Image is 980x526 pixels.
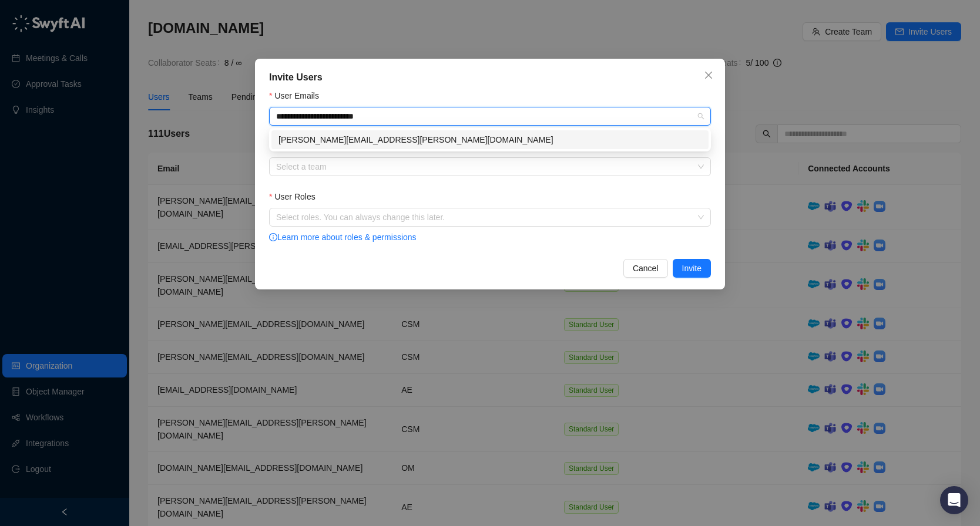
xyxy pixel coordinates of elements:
[673,259,711,278] button: Invite
[623,259,668,278] button: Cancel
[276,112,388,121] input: User Emails
[633,262,659,275] span: Cancel
[682,262,702,275] span: Invite
[269,233,277,241] span: info-circle
[269,70,711,85] div: Invite Users
[269,190,324,203] label: User Roles
[271,130,709,149] div: tommy.tushaus@synthesia.io
[699,66,718,85] button: Close
[269,232,417,242] a: info-circleLearn more about roles & permissions
[269,89,327,102] label: User Emails
[704,70,713,80] span: close
[940,486,968,514] div: Open Intercom Messenger
[278,133,702,146] div: [PERSON_NAME][EMAIL_ADDRESS][PERSON_NAME][DOMAIN_NAME]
